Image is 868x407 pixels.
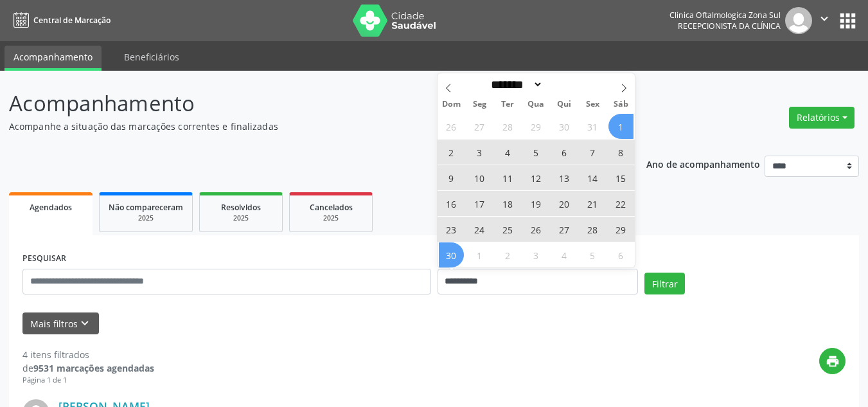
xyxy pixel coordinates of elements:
input: Year [543,78,585,91]
span: Outubro 28, 2025 [495,114,520,139]
span: Outubro 27, 2025 [467,114,492,139]
button: apps [837,10,859,32]
span: Novembro 21, 2025 [580,191,605,216]
span: Dezembro 4, 2025 [552,242,577,267]
span: Sáb [607,100,635,109]
span: Novembro 6, 2025 [552,140,577,165]
div: 2025 [109,213,183,223]
span: Novembro 3, 2025 [467,140,492,165]
div: 4 itens filtrados [22,348,154,361]
span: Cancelados [310,202,353,213]
span: Novembro 5, 2025 [524,140,549,165]
span: Dezembro 5, 2025 [580,242,605,267]
span: Novembro 13, 2025 [552,165,577,190]
span: Novembro 8, 2025 [608,140,633,165]
span: Novembro 30, 2025 [439,242,464,267]
span: Novembro 1, 2025 [608,114,633,139]
span: Novembro 29, 2025 [608,217,633,242]
span: Novembro 27, 2025 [552,217,577,242]
p: Acompanhamento [9,87,604,120]
p: Acompanhe a situação das marcações correntes e finalizadas [9,120,604,133]
span: Sex [578,100,607,109]
span: Novembro 28, 2025 [580,217,605,242]
span: Ter [493,100,522,109]
span: Qui [550,100,578,109]
span: Seg [465,100,493,109]
div: 2025 [299,213,363,223]
span: Outubro 31, 2025 [580,114,605,139]
label: PESQUISAR [22,249,66,269]
i: print [826,354,840,368]
span: Qua [522,100,550,109]
button: Filtrar [644,273,685,294]
span: Novembro 15, 2025 [608,165,633,190]
div: de [22,361,154,375]
a: Beneficiários [115,46,188,68]
button: Mais filtroskeyboard_arrow_down [22,312,99,335]
select: Month [487,78,544,91]
span: Novembro 2, 2025 [439,140,464,165]
span: Outubro 30, 2025 [552,114,577,139]
span: Novembro 12, 2025 [524,165,549,190]
div: 2025 [209,213,273,223]
span: Resolvidos [221,202,261,213]
span: Outubro 26, 2025 [439,114,464,139]
span: Novembro 26, 2025 [524,217,549,242]
span: Novembro 14, 2025 [580,165,605,190]
span: Dezembro 6, 2025 [608,242,633,267]
span: Novembro 4, 2025 [495,140,520,165]
span: Central de Marcação [33,15,111,26]
span: Novembro 7, 2025 [580,140,605,165]
span: Novembro 10, 2025 [467,165,492,190]
span: Novembro 17, 2025 [467,191,492,216]
img: img [785,7,812,34]
span: Novembro 11, 2025 [495,165,520,190]
div: Clinica Oftalmologica Zona Sul [669,10,781,21]
span: Novembro 25, 2025 [495,217,520,242]
div: Página 1 de 1 [22,375,154,386]
span: Novembro 16, 2025 [439,191,464,216]
a: Central de Marcação [9,10,111,31]
span: Novembro 23, 2025 [439,217,464,242]
i: keyboard_arrow_down [78,316,92,330]
span: Novembro 20, 2025 [552,191,577,216]
p: Ano de acompanhamento [646,156,760,172]
button: Relatórios [789,107,855,129]
i:  [817,12,831,26]
a: Acompanhamento [4,46,102,71]
span: Dezembro 2, 2025 [495,242,520,267]
button:  [812,7,837,34]
span: Novembro 24, 2025 [467,217,492,242]
span: Novembro 9, 2025 [439,165,464,190]
span: Novembro 22, 2025 [608,191,633,216]
span: Dom [438,100,466,109]
span: Novembro 18, 2025 [495,191,520,216]
span: Agendados [30,202,72,213]
strong: 9531 marcações agendadas [33,362,154,374]
span: Não compareceram [109,202,183,213]
span: Recepcionista da clínica [678,21,781,32]
span: Novembro 19, 2025 [524,191,549,216]
span: Dezembro 3, 2025 [524,242,549,267]
span: Outubro 29, 2025 [524,114,549,139]
button: print [819,348,846,374]
span: Dezembro 1, 2025 [467,242,492,267]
